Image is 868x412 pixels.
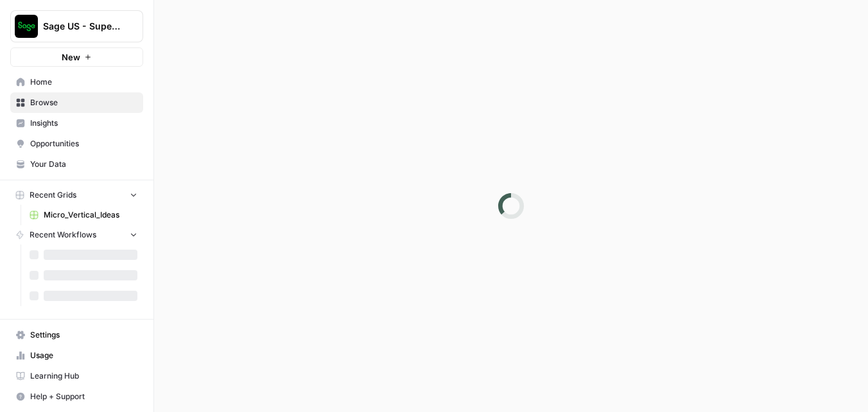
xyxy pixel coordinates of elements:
[10,133,143,154] a: Opportunities
[10,154,143,175] a: Your Data
[24,205,143,225] a: Micro_Vertical_Ideas
[30,189,76,201] span: Recent Grids
[30,76,137,88] span: Home
[10,185,143,205] button: Recent Grids
[10,366,143,386] a: Learning Hub
[30,391,137,402] span: Help + Support
[30,159,137,170] span: Your Data
[30,117,137,129] span: Insights
[30,350,137,361] span: Usage
[10,47,143,67] button: New
[30,329,137,341] span: Settings
[30,370,137,382] span: Learning Hub
[43,20,121,33] span: Sage US - Super Marketer
[44,209,137,221] span: Micro_Vertical_Ideas
[10,345,143,366] a: Usage
[30,229,96,241] span: Recent Workflows
[30,97,137,108] span: Browse
[10,10,143,42] button: Workspace: Sage US - Super Marketer
[15,15,38,38] img: Sage US - Super Marketer Logo
[10,72,143,92] a: Home
[10,386,143,407] button: Help + Support
[30,138,137,150] span: Opportunities
[10,92,143,113] a: Browse
[62,51,80,64] span: New
[10,325,143,345] a: Settings
[10,225,143,245] button: Recent Workflows
[10,113,143,133] a: Insights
